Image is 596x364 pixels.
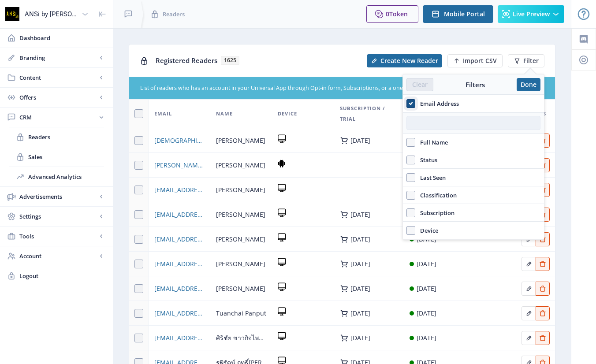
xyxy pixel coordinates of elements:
[417,333,436,343] div: [DATE]
[463,57,497,64] span: Import CSV
[415,98,459,109] span: Email Address
[350,310,370,317] div: [DATE]
[154,234,205,245] a: [EMAIL_ADDRESS][DOMAIN_NAME]
[415,172,446,183] span: Last Seen
[28,133,104,141] span: Readers
[517,78,540,91] button: Done
[415,137,448,148] span: Full Name
[536,259,550,267] a: Edit page
[350,260,370,267] div: [DATE]
[536,234,550,242] a: Edit page
[216,308,266,319] span: Tuanchai Panput
[415,190,457,201] span: Classification
[367,54,442,67] button: Create New Reader
[521,333,536,341] a: Edit page
[521,259,536,267] a: Edit page
[523,57,539,64] span: Filter
[19,53,97,62] span: Branding
[366,5,418,23] button: 0Token
[417,283,436,294] div: [DATE]
[19,113,97,122] span: CRM
[140,84,492,93] div: List of readers who has an account in your Universal App through Opt-in form, Subscriptions, or a...
[154,160,205,171] a: [PERSON_NAME][EMAIL_ADDRESS][DOMAIN_NAME]
[156,56,217,65] span: Registered Readers
[163,10,185,19] span: Readers
[19,192,97,201] span: Advertisements
[447,54,503,67] button: Import CSV
[216,135,265,146] span: [PERSON_NAME]
[19,232,97,241] span: Tools
[154,108,172,119] span: Email
[216,209,265,220] span: [PERSON_NAME]
[340,103,399,124] span: Subscription / Trial
[406,78,433,91] button: Clear
[350,236,370,243] div: [DATE]
[361,54,442,67] a: New page
[536,333,550,341] a: Edit page
[216,283,265,294] span: [PERSON_NAME]
[25,4,78,24] div: ANSi by [PERSON_NAME]
[221,56,239,65] span: 1625
[154,185,205,195] a: [EMAIL_ADDRESS][DOMAIN_NAME]
[216,185,265,195] span: [PERSON_NAME]
[350,334,370,342] div: [DATE]
[508,54,544,67] button: Filter
[154,308,205,319] a: [EMAIL_ADDRESS][DOMAIN_NAME]
[278,108,297,119] span: Device
[216,234,265,245] span: [PERSON_NAME]
[513,11,550,18] span: Live Preview
[19,93,97,102] span: Offers
[433,80,517,89] div: Filters
[521,283,536,292] a: Edit page
[5,7,19,21] img: properties.app_icon.png
[19,271,106,280] span: Logout
[444,11,485,18] span: Mobile Portal
[154,283,205,294] a: [EMAIL_ADDRESS][DOMAIN_NAME]
[9,167,104,186] a: Advanced Analytics
[423,5,493,23] button: Mobile Portal
[154,135,205,146] a: [DEMOGRAPHIC_DATA][EMAIL_ADDRESS][DOMAIN_NAME]
[350,285,370,292] div: [DATE]
[350,137,370,144] div: [DATE]
[28,172,104,181] span: Advanced Analytics
[216,259,265,269] span: [PERSON_NAME]
[154,333,205,343] a: [EMAIL_ADDRESS][DOMAIN_NAME]
[536,283,550,292] a: Edit page
[442,54,503,67] a: New page
[9,127,104,147] a: Readers
[536,308,550,316] a: Edit page
[154,209,205,220] a: [EMAIL_ADDRESS][DOMAIN_NAME]
[216,333,267,343] span: ศิริชัย ขาวกิจไพศาล
[9,147,104,167] a: Sales
[380,57,438,64] span: Create New Reader
[19,212,97,221] span: Settings
[216,108,233,119] span: Name
[521,308,536,316] a: Edit page
[154,259,205,269] a: [EMAIL_ADDRESS][DOMAIN_NAME]
[417,259,436,269] div: [DATE]
[415,208,454,218] span: Subscription
[415,155,437,165] span: Status
[498,5,564,23] button: Live Preview
[521,234,536,242] a: Edit page
[28,152,104,161] span: Sales
[19,73,97,82] span: Content
[350,211,370,218] div: [DATE]
[417,308,436,319] div: [DATE]
[389,10,408,18] span: Token
[216,160,265,171] span: [PERSON_NAME]
[19,33,106,42] span: Dashboard
[19,252,97,260] span: Account
[415,225,438,236] span: Device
